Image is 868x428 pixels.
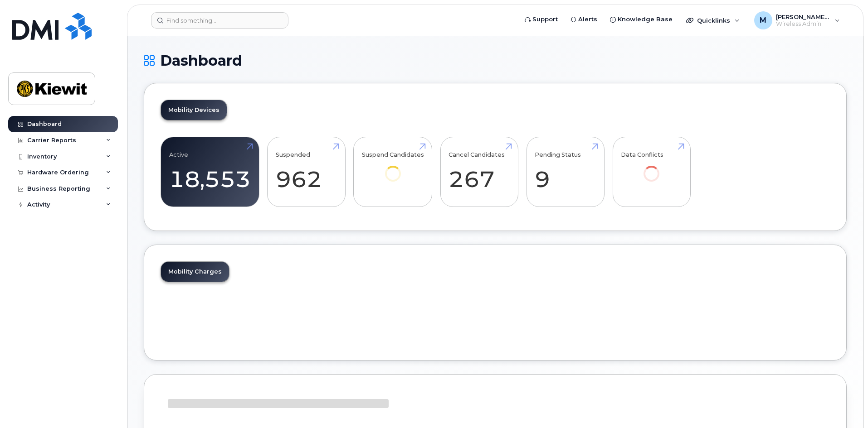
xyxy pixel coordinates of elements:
[161,100,227,120] a: Mobility Devices
[169,142,251,202] a: Active 18,553
[535,142,596,202] a: Pending Status 9
[449,142,510,202] a: Cancel Candidates 267
[144,53,847,68] h1: Dashboard
[362,142,424,194] a: Suspend Candidates
[276,142,337,202] a: Suspended 962
[161,262,229,282] a: Mobility Charges
[621,142,682,194] a: Data Conflicts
